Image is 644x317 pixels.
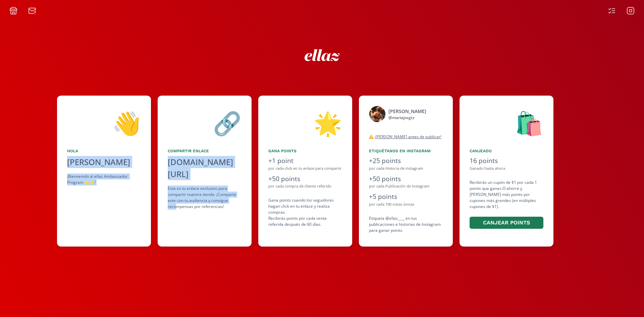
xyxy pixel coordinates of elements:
[369,106,386,122] img: 525050199_18512760718046805_4512899896718383322_n.jpg
[369,183,443,189] div: por cada Publicación de Instagram
[67,106,141,140] div: 👋
[369,192,443,202] div: +5 points
[470,156,543,166] div: 16 points
[470,217,543,229] button: Canjear points
[369,202,443,207] div: por cada 100 vistas únicas
[268,166,342,171] div: por cada click en tu enlace para compartir
[67,173,141,186] div: ¡Bienvenido al ellaz Ambassador Program ⭐️⭐️!
[268,174,342,184] div: +50 points
[268,148,342,154] div: Gana points
[375,134,441,140] u: ¡[PERSON_NAME] antes de publicar!
[470,148,543,154] div: Canjeado
[388,108,426,115] div: [PERSON_NAME]
[369,156,443,166] div: +25 points
[168,186,241,210] div: Este es tu enlace exclusivo para compartir nuestra tienda. ¡Comparte este con tu audiencia y cons...
[168,156,241,180] div: [DOMAIN_NAME][URL]
[369,174,443,184] div: +50 points
[67,156,141,168] div: [PERSON_NAME]
[470,106,543,140] div: 🛍️
[67,148,141,154] div: Hola
[305,49,340,61] img: ew9eVGDHp6dD
[388,115,426,121] div: @ mariajosgtz
[268,106,342,140] div: 🌟
[470,179,543,230] div: Recibirás un cupón de $1 por cada 1 points que ganes. O ahorre y [PERSON_NAME] más points por cup...
[470,166,543,171] div: Ganado hasta ahora
[268,156,342,166] div: +1 point
[168,106,241,140] div: 🔗
[369,166,443,171] div: por cada Historia de Instagram
[168,148,241,154] div: Compartir Enlace
[369,148,443,154] div: Etiquétanos en Instagram
[268,197,342,227] div: Gana points cuando los seguidores hagan click en tu enlace y realiza compras . Recibirás points p...
[268,183,342,189] div: por cada compra de cliente referido
[369,215,443,233] div: Etiqueta @ellaz____ en tus publicaciones e historias de Instagram para ganar points.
